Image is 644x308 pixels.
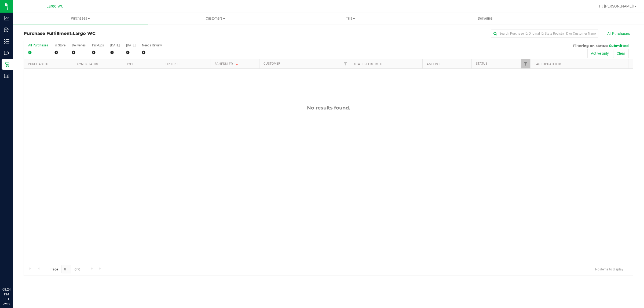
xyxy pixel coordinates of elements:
div: In Store [54,43,65,47]
a: Last Updated By [535,62,562,66]
span: Hi, [PERSON_NAME]! [599,4,634,8]
a: State Registry ID [354,62,382,66]
inline-svg: Inbound [4,27,9,32]
div: 0 [110,49,120,56]
div: 0 [54,49,65,56]
span: Tills [283,16,418,21]
span: Largo WC [46,4,63,9]
button: Clear [613,49,629,58]
a: Deliveries [418,13,553,24]
button: Active only [587,49,612,58]
div: 0 [72,49,86,56]
div: All Purchases [28,43,48,47]
a: Sync Status [77,62,98,66]
a: Purchases [13,13,148,24]
a: Filter [341,59,350,68]
a: Customers [148,13,283,24]
div: Deliveries [72,43,86,47]
a: Customer [264,62,280,65]
a: Scheduled [215,62,239,66]
span: Customers [148,16,283,21]
span: Deliveries [471,16,500,21]
a: Tills [283,13,418,24]
inline-svg: Retail [4,62,9,67]
iframe: Resource center unread badge [16,264,22,271]
a: Filter [521,59,530,68]
div: Needs Review [142,43,162,47]
p: 08:24 PM EDT [2,287,10,302]
inline-svg: Outbound [4,50,9,56]
a: Ordered [166,62,180,66]
iframe: Resource center [5,265,21,281]
div: 0 [142,49,162,56]
span: Purchases [13,16,148,21]
p: 09/19 [2,302,10,306]
a: Type [126,62,134,66]
div: 0 [92,49,104,56]
inline-svg: Inventory [4,39,9,44]
span: Page of 0 [46,265,85,273]
a: Amount [427,62,440,66]
a: Purchase ID [28,62,48,66]
span: Filtering on status: [573,43,608,48]
div: PickUps [92,43,104,47]
div: 0 [28,49,48,56]
inline-svg: Analytics [4,16,9,21]
inline-svg: Reports [4,73,9,79]
span: Largo WC [73,31,96,36]
span: No items to display [591,265,628,273]
div: No results found. [24,105,633,111]
input: Search Purchase ID, Original ID, State Registry ID or Customer Name... [491,30,598,38]
div: 0 [126,49,136,56]
div: [DATE] [126,43,136,47]
div: [DATE] [110,43,120,47]
button: All Purchases [604,29,633,38]
a: Status [476,62,487,65]
h3: Purchase Fulfillment: [24,31,227,36]
span: Submitted [609,43,629,48]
